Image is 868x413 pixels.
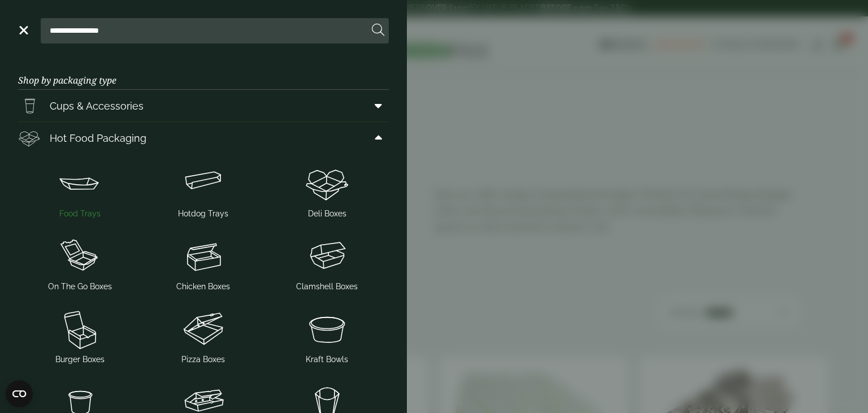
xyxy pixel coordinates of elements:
a: Food Trays [23,158,137,222]
img: Burger_box.svg [23,306,137,351]
span: Kraft Bowls [306,354,348,366]
img: Food_tray.svg [23,160,137,206]
a: Pizza Boxes [146,304,261,368]
span: Cups & Accessories [50,98,144,114]
img: Hotdog_tray.svg [146,160,261,206]
h3: Shop by packaging type [18,57,389,90]
a: Clamshell Boxes [270,231,384,295]
span: Hotdog Trays [178,208,228,220]
a: Hotdog Trays [146,158,261,222]
span: Food Trays [59,208,101,220]
span: Hot Food Packaging [50,131,146,146]
img: Pizza_boxes.svg [146,306,261,351]
span: Chicken Boxes [176,281,230,293]
span: On The Go Boxes [48,281,112,293]
img: Chicken_box-1.svg [146,233,261,279]
span: Clamshell Boxes [296,281,358,293]
span: Pizza Boxes [181,354,225,366]
img: Deli_box.svg [270,160,384,206]
img: OnTheGo_boxes.svg [23,233,137,279]
span: Burger Boxes [55,354,105,366]
a: Cups & Accessories [18,90,389,121]
img: Deli_box.svg [18,127,41,149]
a: On The Go Boxes [23,231,137,295]
a: Kraft Bowls [270,304,384,368]
img: PintNhalf_cup.svg [18,94,41,117]
button: Open CMP widget [6,380,33,407]
a: Burger Boxes [23,304,137,368]
img: Clamshell_box.svg [270,233,384,279]
a: Hot Food Packaging [18,122,389,154]
a: Chicken Boxes [146,231,261,295]
img: SoupNsalad_bowls.svg [270,306,384,351]
a: Deli Boxes [270,158,384,222]
span: Deli Boxes [308,208,346,220]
